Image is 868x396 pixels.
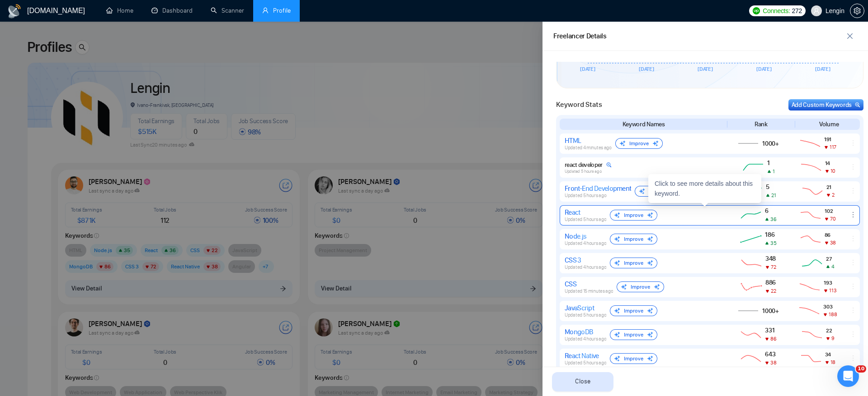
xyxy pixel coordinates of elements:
[850,4,864,18] button: setting
[654,284,660,290] img: sparkle
[575,377,590,387] span: Close
[647,260,653,266] img: sparkle
[273,7,291,14] span: Profile
[610,353,657,364] div: Improve
[788,99,863,111] button: Add Custom Keywords
[765,279,776,286] span: 886
[849,235,857,242] span: ellipsis
[614,212,620,218] img: sparkle
[565,280,613,288] div: CSS
[825,351,835,358] span: 34
[647,355,653,362] img: sparkle
[647,308,653,314] img: sparkle
[151,7,193,14] a: dashboardDashboard
[614,260,620,266] img: sparkle
[565,169,601,174] span: Updated 5 hours ago
[849,259,857,266] span: ellipsis
[850,7,864,14] a: setting
[770,216,777,222] span: 36
[849,307,857,314] span: ellipsis
[765,231,776,239] span: 186
[647,236,653,242] img: sparkle
[565,264,606,270] span: Updated 4 hours ago
[617,281,664,292] div: Improve
[639,188,645,194] img: sparkle
[565,184,631,193] div: Front-End Development
[756,66,772,72] tspan: [DATE]
[824,279,836,286] span: 193
[770,240,777,246] span: 35
[565,232,606,240] div: Node.js
[773,168,775,175] span: 1
[730,120,792,129] div: Rank
[766,183,776,191] span: 5
[849,331,857,338] span: ellipsis
[850,7,864,14] span: setting
[849,283,857,290] span: ellipsis
[610,329,657,340] div: Improve
[565,351,606,360] div: React Native
[614,332,620,338] img: sparkle
[565,312,606,318] span: Updated 5 hours ago
[765,207,776,215] span: 6
[849,355,857,362] span: ellipsis
[565,161,612,169] div: react developer
[565,216,606,222] span: Updated 5 hours ago
[565,136,612,145] div: HTML
[825,207,835,214] span: 102
[849,211,857,218] span: ellipsis
[767,159,774,167] span: 1
[106,7,133,14] a: homeHome
[262,7,269,14] span: user
[565,240,606,246] span: Updated 4 hours ago
[826,255,835,262] span: 27
[826,184,835,190] span: 21
[614,308,620,314] img: sparkle
[763,6,790,16] span: Connects:
[610,234,657,244] div: Improve
[565,256,606,264] div: CSS 3
[849,139,857,147] span: ellipsis
[565,193,606,198] span: Updated 5 hours ago
[849,187,857,194] span: ellipsis
[565,304,606,312] div: JavaScript
[830,239,836,246] span: 38
[765,350,776,358] span: 643
[580,66,595,72] tspan: [DATE]
[647,212,653,218] img: sparkle
[831,263,835,270] span: 4
[771,288,776,294] span: 22
[556,99,602,110] span: Keyword Stats
[826,327,835,334] span: 22
[762,307,779,315] span: 1000+
[565,288,613,294] span: Updated 15 minutes ago
[830,216,835,222] span: 70
[825,160,835,166] span: 14
[832,192,835,198] span: 2
[553,31,607,42] div: Freelancer Details
[762,140,779,147] span: 1000+
[211,7,244,14] a: searchScanner
[815,66,830,72] tspan: [DATE]
[856,365,866,373] span: 10
[831,335,835,341] span: 9
[652,140,659,147] img: sparkle
[798,120,860,129] div: Volume
[770,336,777,342] span: 86
[792,100,860,110] div: Add Custom Keywords
[849,163,857,170] span: ellipsis
[830,144,836,150] span: 117
[639,66,654,72] tspan: [DATE]
[7,4,22,18] img: logo
[770,359,777,366] span: 38
[825,231,836,238] span: 86
[647,332,653,338] img: sparkle
[843,32,857,40] span: close
[552,372,613,391] button: Close
[765,255,776,262] span: 348
[565,336,606,342] span: Updated 4 hours ago
[829,287,836,294] span: 113
[614,355,620,362] img: sparkle
[829,311,837,318] span: 188
[610,305,657,316] div: Improve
